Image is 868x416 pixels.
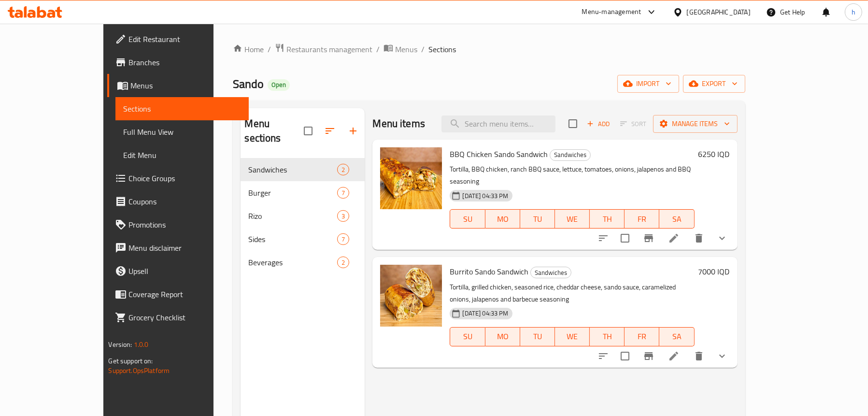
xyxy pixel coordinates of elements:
button: TU [520,209,555,229]
span: Get support on: [108,355,153,367]
p: Tortilla, grilled chicken, seasoned rice, cheddar cheese, sando sauce, caramelized onions, jalape... [450,281,694,305]
a: Coverage Report [107,283,248,306]
span: Promotions [128,219,241,230]
button: WE [555,209,590,229]
span: TU [524,330,551,344]
button: import [617,75,679,93]
a: Branches [107,51,248,74]
div: Burger [248,187,337,199]
span: export [691,78,738,90]
span: Sandwiches [248,164,337,175]
a: Edit menu item [668,350,680,362]
img: BBQ Chicken Sando Sandwich [380,147,442,209]
span: SA [663,330,690,344]
span: Menu disclaimer [128,242,241,254]
div: Rizo3 [241,204,365,228]
li: / [268,43,271,55]
span: 3 [338,212,349,221]
button: delete [687,344,711,368]
div: items [337,210,349,222]
div: items [337,257,349,268]
span: Select to update [615,228,635,248]
span: Edit Restaurant [128,33,241,45]
span: Branches [128,57,241,68]
span: 7 [338,188,349,198]
h6: 7000 IQD [698,265,730,278]
div: Sandwiches [550,149,591,161]
span: Coverage Report [128,288,241,300]
div: Sandwiches2 [241,158,365,181]
img: Burrito Sando Sandwich [380,265,442,327]
span: h [852,7,855,17]
div: Sandwiches [530,267,571,278]
span: Manage items [661,118,730,130]
button: TH [590,327,625,346]
a: Edit Menu [115,143,248,167]
span: [DATE] 04:33 PM [458,309,512,318]
a: Edit Restaurant [107,28,248,51]
span: TH [594,330,621,344]
button: SU [450,327,485,346]
a: Upsell [107,259,248,283]
button: Add section [342,119,365,143]
span: Rizo [248,210,337,222]
span: WE [559,330,586,344]
span: Full Menu View [123,126,241,138]
span: Menus [130,80,241,91]
a: Sections [115,97,248,120]
button: show more [711,344,734,368]
span: Menus [395,43,417,55]
span: import [625,78,671,90]
a: Restaurants management [275,43,372,56]
span: 2 [338,165,349,174]
span: SU [454,212,481,226]
a: Menus [384,43,417,56]
a: Choice Groups [107,167,248,190]
a: Full Menu View [115,120,248,143]
div: Menu-management [582,6,641,18]
span: Beverages [248,257,337,268]
div: Beverages2 [241,251,365,274]
nav: Menu sections [241,154,365,278]
span: 7 [338,235,349,244]
div: Sides [248,233,337,245]
span: Sort sections [318,119,342,143]
input: search [441,115,555,132]
button: SA [659,209,694,229]
span: SU [454,330,481,344]
button: WE [555,327,590,346]
button: FR [625,209,659,229]
button: sort-choices [592,344,615,368]
button: MO [485,327,520,346]
li: / [376,43,380,55]
span: Grocery Checklist [128,312,241,323]
span: BBQ Chicken Sando Sandwich [450,147,548,161]
button: Manage items [653,115,738,133]
p: Tortilla, BBQ chicken, ranch BBQ sauce, lettuce, tomatoes, onions, jalapenos and BBQ seasoning [450,163,694,187]
span: Select to update [615,346,635,366]
a: Support.OpsPlatform [108,364,170,377]
span: TU [524,212,551,226]
span: TH [594,212,621,226]
div: [GEOGRAPHIC_DATA] [687,7,751,17]
span: Select section first [614,116,653,131]
h2: Menu sections [244,116,304,145]
svg: Show Choices [716,350,728,362]
span: [DATE] 04:33 PM [458,191,512,201]
span: Sandwiches [531,267,571,278]
button: export [683,75,745,93]
span: SA [663,212,690,226]
div: Sides7 [241,228,365,251]
nav: breadcrumb [233,43,745,56]
a: Promotions [107,213,248,236]
span: Burrito Sando Sandwich [450,264,528,279]
button: delete [687,227,711,250]
a: Menus [107,74,248,97]
span: Open [268,81,290,89]
a: Edit menu item [668,232,680,244]
span: Coupons [128,196,241,207]
span: FR [628,330,655,344]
